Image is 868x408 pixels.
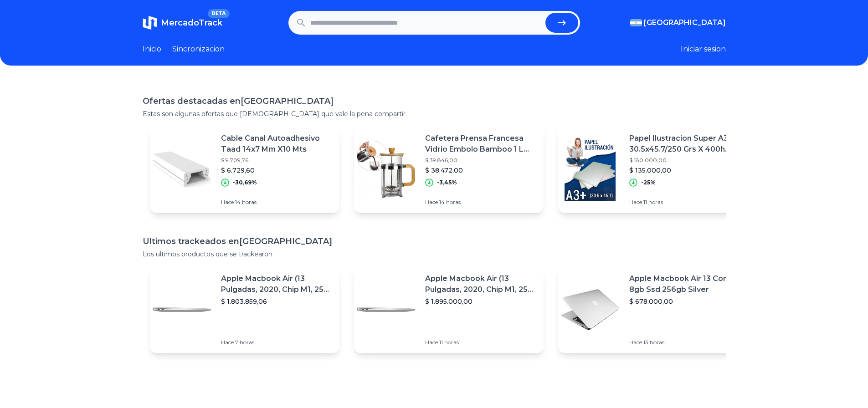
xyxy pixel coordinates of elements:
p: Hace 7 horas [221,339,332,346]
p: Hace 11 horas [425,339,536,346]
p: $ 6.729,60 [221,166,332,175]
a: Inicio [143,44,161,55]
a: Featured imageApple Macbook Air 13 Core I5 8gb Ssd 256gb Silver$ 678.000,00Hace 13 horas [558,266,748,353]
button: Iniciar sesion [681,44,726,55]
img: Featured image [354,138,418,201]
p: Estas son algunas ofertas que [DEMOGRAPHIC_DATA] que vale la pena compartir. [143,109,726,118]
p: $ 39.846,00 [425,157,536,164]
img: Featured image [150,278,214,342]
p: Hace 13 horas [629,339,740,346]
p: Los ultimos productos que se trackearon. [143,250,726,259]
a: Featured imageCafetera Prensa Francesa Vidrio Embolo Bamboo 1 L Trendy$ 39.846,00$ 38.472,00-3,45... [354,126,544,213]
p: Cable Canal Autoadhesivo Taad 14x7 Mm X10 Mts [221,133,332,155]
button: [GEOGRAPHIC_DATA] [630,17,726,28]
p: $ 38.472,00 [425,166,536,175]
p: Apple Macbook Air (13 Pulgadas, 2020, Chip M1, 256 Gb De Ssd, 8 Gb De Ram) - Plata [425,273,536,295]
p: $ 9.709,76 [221,157,332,164]
p: $ 1.895.000,00 [425,297,536,306]
img: Featured image [558,138,622,201]
a: Featured imagePapel Ilustracion Super A3 30.5x45.7/250 Grs X 400h Oferta!$ 180.000,00$ 135.000,00... [558,126,748,213]
img: Featured image [558,278,622,342]
img: Featured image [150,138,214,201]
img: Argentina [630,19,642,26]
img: MercadoTrack [143,15,157,30]
a: MercadoTrackBETA [143,15,222,30]
h1: Ofertas destacadas en [GEOGRAPHIC_DATA] [143,95,726,107]
p: $ 678.000,00 [629,297,740,306]
p: Papel Ilustracion Super A3 30.5x45.7/250 Grs X 400h Oferta! [629,133,740,155]
a: Featured imageCable Canal Autoadhesivo Taad 14x7 Mm X10 Mts$ 9.709,76$ 6.729,60-30,69%Hace 14 horas [150,126,339,213]
img: Featured image [354,278,418,342]
p: -25% [641,179,656,186]
p: Apple Macbook Air (13 Pulgadas, 2020, Chip M1, 256 Gb De Ssd, 8 Gb De Ram) - Plata [221,273,332,295]
span: [GEOGRAPHIC_DATA] [644,17,726,28]
p: $ 135.000,00 [629,166,740,175]
p: Apple Macbook Air 13 Core I5 8gb Ssd 256gb Silver [629,273,740,295]
a: Sincronizacion [172,44,225,55]
p: Hace 14 horas [425,199,536,206]
p: Hace 14 horas [221,199,332,206]
h1: Ultimos trackeados en [GEOGRAPHIC_DATA] [143,235,726,248]
p: Hace 11 horas [629,199,740,206]
span: BETA [208,9,229,18]
span: MercadoTrack [161,18,222,28]
p: $ 180.000,00 [629,157,740,164]
a: Featured imageApple Macbook Air (13 Pulgadas, 2020, Chip M1, 256 Gb De Ssd, 8 Gb De Ram) - Plata$... [354,266,544,353]
a: Featured imageApple Macbook Air (13 Pulgadas, 2020, Chip M1, 256 Gb De Ssd, 8 Gb De Ram) - Plata$... [150,266,339,353]
p: Cafetera Prensa Francesa Vidrio Embolo Bamboo 1 L Trendy [425,133,536,155]
p: $ 1.803.859,06 [221,297,332,306]
p: -3,45% [437,179,457,186]
p: -30,69% [233,179,257,186]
